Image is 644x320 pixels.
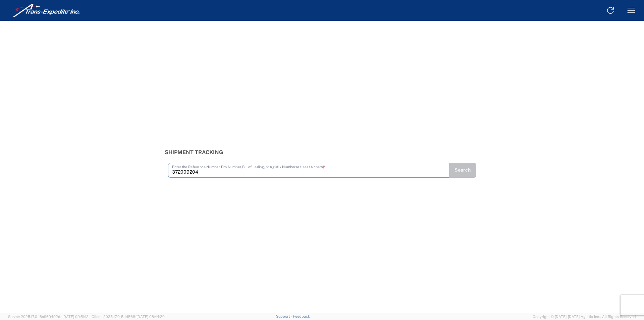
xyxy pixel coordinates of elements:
[533,314,636,320] span: Copyright © [DATE]-[DATE] Agistix Inc., All Rights Reserved
[293,314,310,318] a: Feedback
[137,315,165,319] span: [DATE] 08:44:20
[62,315,89,319] span: [DATE] 09:51:12
[92,315,165,319] span: Client: 2025.17.0-5dd568f
[276,314,293,318] a: Support
[8,315,89,319] span: Server: 2025.17.0-16a969492de
[165,149,480,155] h3: Shipment Tracking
